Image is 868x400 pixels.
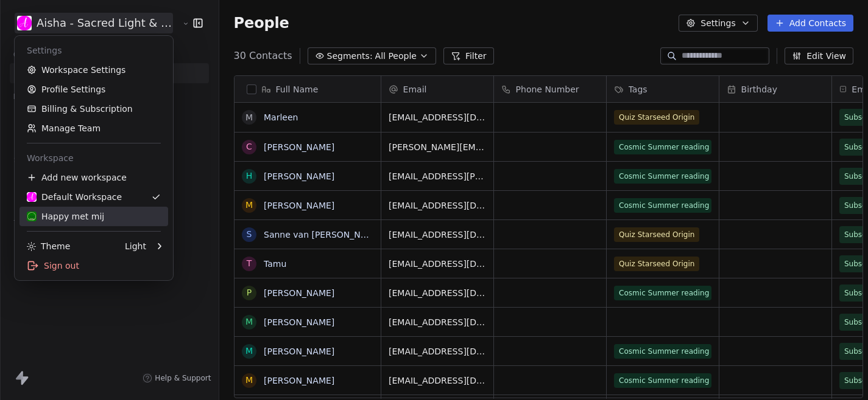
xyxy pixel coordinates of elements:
div: Add new workspace [19,168,168,187]
div: Sign out [19,256,168,275]
div: Workspace [19,148,168,168]
img: Logo%20Happy%20met%20mij%20(1).png [27,212,37,221]
img: Logo%20Aisha%202%20(1).png [27,192,37,202]
div: Happy met mij [27,210,104,222]
div: Default Workspace [27,191,122,203]
a: Profile Settings [19,80,168,99]
div: Theme [27,240,70,252]
a: Workspace Settings [19,60,168,80]
div: Settings [19,41,168,60]
a: Manage Team [19,119,168,138]
div: Light [125,240,146,252]
a: Billing & Subscription [19,99,168,119]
